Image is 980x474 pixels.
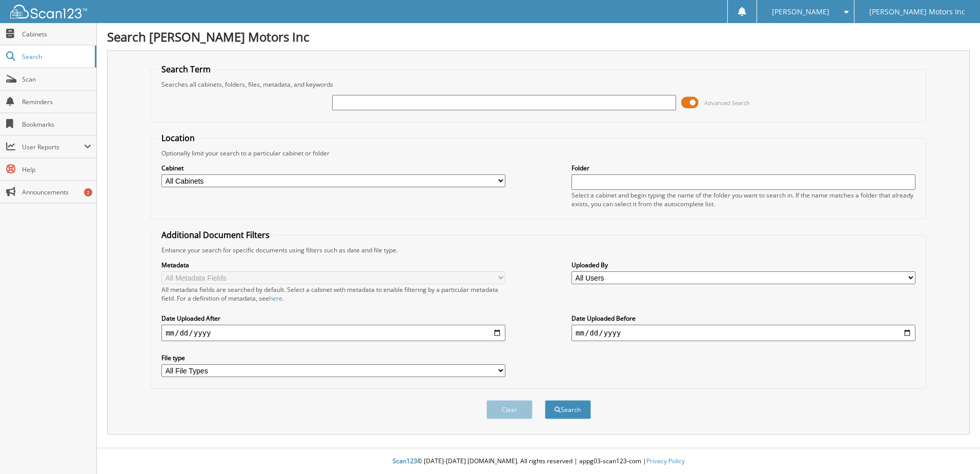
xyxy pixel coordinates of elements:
[22,188,91,196] span: Announcements
[486,400,533,419] button: Clear
[545,400,591,419] button: Search
[156,80,921,89] div: Searches all cabinets, folders, files, metadata, and keywords
[161,164,505,172] label: Cabinet
[393,457,417,465] span: Scan123
[161,325,505,341] input: start
[161,314,505,323] label: Date Uploaded After
[571,261,915,269] label: Uploaded By
[156,229,275,241] legend: Additional Document Filters
[22,120,91,129] span: Bookmarks
[22,143,84,151] span: User Reports
[571,325,915,341] input: end
[22,75,91,84] span: Scan
[571,191,915,208] div: Select a cabinet and begin typing the name of the folder you want to search in. If the name match...
[22,165,91,174] span: Help
[22,30,91,38] span: Cabinets
[156,149,921,157] div: Optionally limit your search to a particular cabinet or folder
[156,64,216,75] legend: Search Term
[156,246,921,254] div: Enhance your search for specific documents using filters such as date and file type.
[161,353,505,362] label: File type
[269,294,282,303] a: here
[571,164,915,172] label: Folder
[161,285,505,303] div: All metadata fields are searched by default. Select a cabinet with metadata to enable filtering b...
[107,28,970,45] h1: Search [PERSON_NAME] Motors Inc
[97,449,980,474] div: © [DATE]-[DATE] [DOMAIN_NAME]. All rights reserved | appg03-scan123-com |
[84,188,92,196] div: 2
[772,9,829,15] span: [PERSON_NAME]
[869,9,965,15] span: [PERSON_NAME] Motors Inc
[22,97,91,106] span: Reminders
[646,457,685,465] a: Privacy Policy
[571,314,915,323] label: Date Uploaded Before
[10,5,87,18] img: scan123-logo-white.svg
[22,52,90,61] span: Search
[156,132,200,144] legend: Location
[161,261,505,269] label: Metadata
[704,99,750,107] span: Advanced Search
